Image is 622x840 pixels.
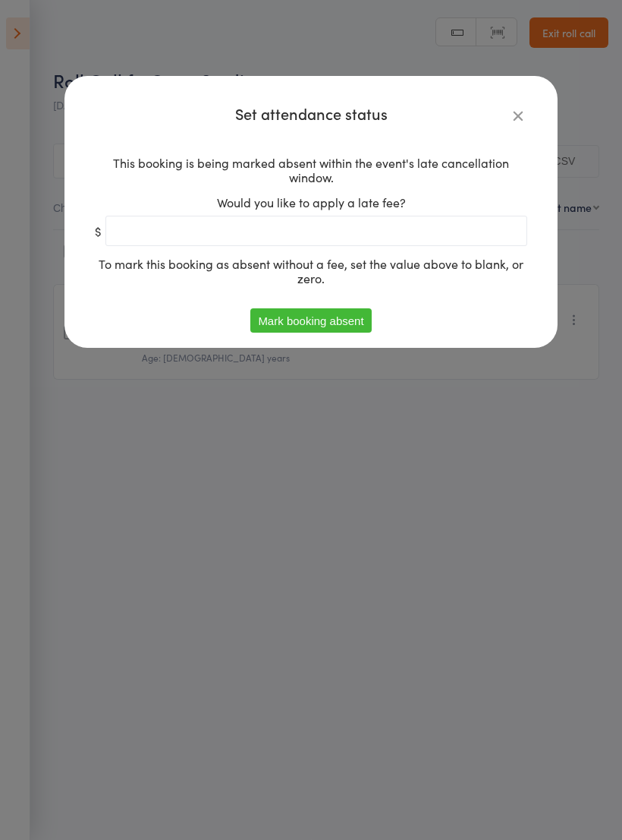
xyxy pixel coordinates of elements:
h4: Set attendance status [95,106,527,121]
div: To mark this booking as absent without a fee, set the value above to blank, or zero. [95,257,527,286]
a: Close [509,106,527,125]
div: Would you like to apply a late fee? [95,195,527,210]
div: This booking is being marked absent within the event's late cancellation window. [95,156,527,185]
button: Mark booking absent [250,308,371,333]
span: $ [95,224,102,238]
